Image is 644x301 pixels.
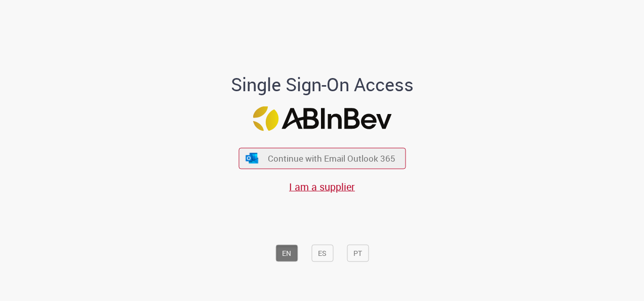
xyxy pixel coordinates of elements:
[275,244,298,261] button: EN
[182,74,463,94] h1: Single Sign-On Access
[238,148,406,169] button: ícone Azure/Microsoft 360 Continue with Email Outlook 365
[245,153,259,163] img: ícone Azure/Microsoft 360
[268,153,395,164] span: Continue with Email Outlook 365
[253,106,391,131] img: Logo ABInBev
[289,179,355,193] a: I am a supplier
[347,244,369,261] button: PT
[311,244,333,261] button: ES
